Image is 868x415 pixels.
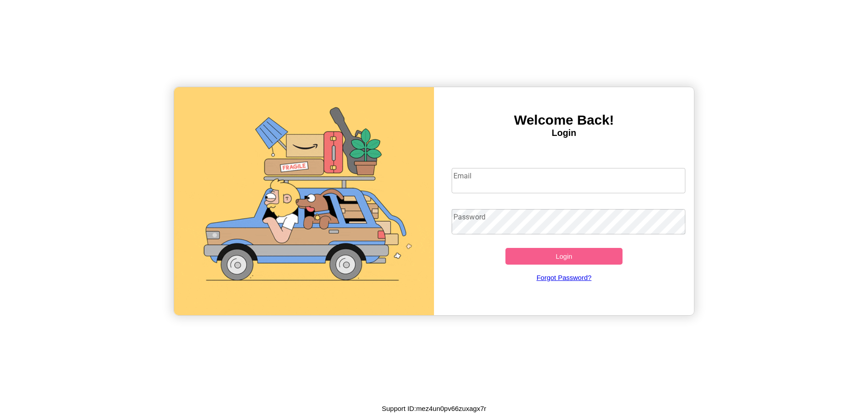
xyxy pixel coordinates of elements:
[434,112,694,128] h3: Welcome Back!
[434,128,694,138] h4: Login
[174,87,434,315] img: gif
[447,265,681,290] a: Forgot Password?
[505,248,623,265] button: Login
[382,402,486,415] p: Support ID: mez4un0pv66zuxagx7r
